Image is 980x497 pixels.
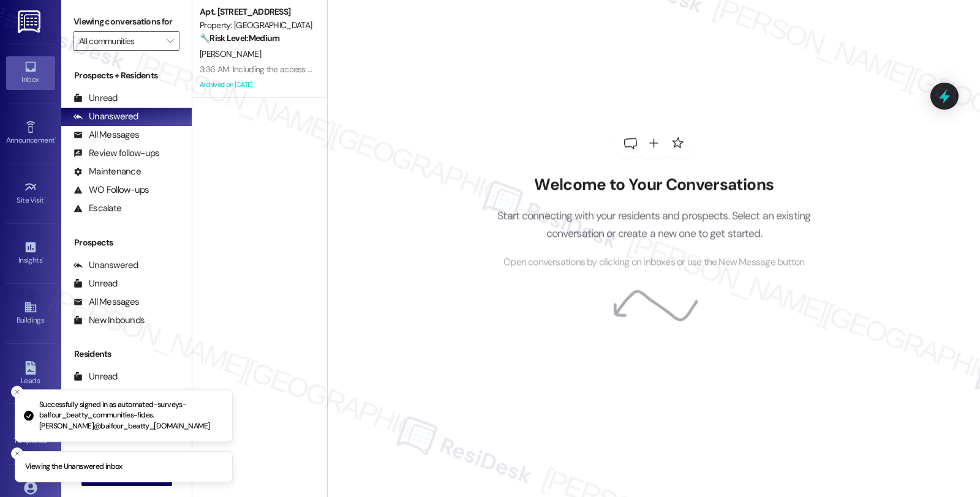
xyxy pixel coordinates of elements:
div: WO Follow-ups [73,184,149,196]
p: Viewing the Unanswered inbox [25,461,123,473]
h2: Welcome to Your Conversations [479,175,829,195]
div: Archived on [DATE] [198,77,314,92]
div: Maintenance [73,165,141,178]
span: • [44,194,46,203]
p: Successfully signed in as automated-surveys-balfour_beatty_communities-fides.[PERSON_NAME]@balfou... [39,400,222,432]
a: Insights • [6,237,55,270]
a: Site Visit • [6,177,55,210]
p: Start connecting with your residents and prospects. Select an existing conversation or create a n... [479,207,829,242]
a: Buildings [6,297,55,330]
a: Templates • [6,417,55,450]
div: Unanswered [73,259,138,272]
span: • [55,134,56,143]
div: Unread [73,370,118,383]
div: All Messages [73,296,139,308]
div: Prospects [61,236,192,249]
strong: 🔧 Risk Level: Medium [200,32,279,43]
div: All Messages [73,129,139,141]
div: Unanswered [73,110,138,123]
div: Unread [73,92,118,105]
div: Prospects + Residents [61,69,192,82]
button: Close toast [11,447,23,460]
a: Leads [6,357,55,390]
div: Residents [61,348,192,361]
i:  [167,36,173,46]
div: New Inbounds [73,314,145,327]
div: Unread [73,277,118,290]
span: Open conversations by clicking on inboxes or use the New Message button [503,255,804,271]
div: Review follow-ups [73,147,159,160]
div: Property: [GEOGRAPHIC_DATA] [200,19,313,32]
div: Escalate [73,202,121,215]
div: Apt. [STREET_ADDRESS] [200,6,313,18]
button: Close toast [11,386,23,398]
div: 3:36 AM: Including the access sidewalks. [200,64,344,75]
span: • [42,254,44,263]
span: [PERSON_NAME] [200,48,261,59]
img: ResiDesk Logo [18,10,43,33]
a: Inbox [6,56,55,89]
label: Viewing conversations for [73,12,179,31]
input: All communities [79,31,160,51]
